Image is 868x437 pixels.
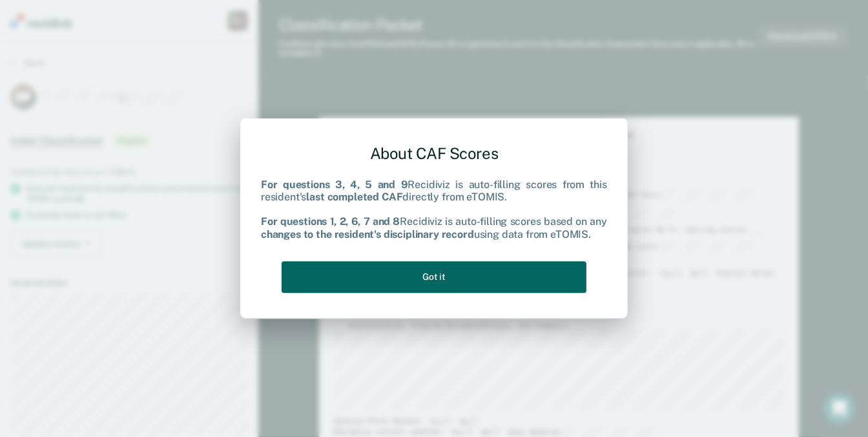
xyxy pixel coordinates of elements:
[261,216,400,228] b: For questions 1, 2, 6, 7 and 8
[261,178,607,240] div: Recidiviz is auto-filling scores from this resident's directly from eTOMIS. Recidiviz is auto-fil...
[261,134,607,173] div: About CAF Scores
[306,191,402,203] b: last completed CAF
[261,228,474,240] b: changes to the resident's disciplinary record
[261,178,408,191] b: For questions 3, 4, 5 and 9
[282,261,586,293] button: Got it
